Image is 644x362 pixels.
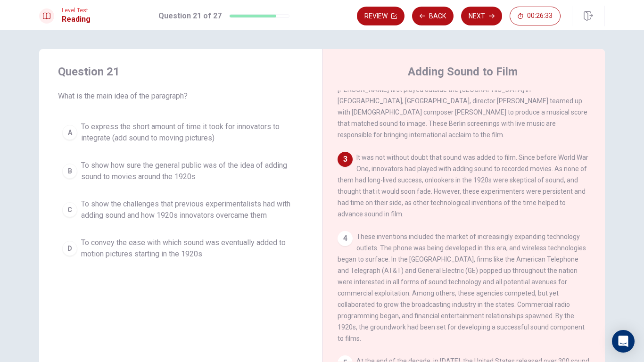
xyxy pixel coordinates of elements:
[58,156,303,187] button: BTo show how sure the general public was of the idea of adding sound to movies around the 1920s
[461,7,502,25] button: Next
[62,14,91,25] h1: Reading
[338,152,353,167] div: 3
[58,64,303,79] h4: Question 21
[62,7,91,14] span: Level Test
[81,198,299,221] span: To show the challenges that previous experimentalists had with adding sound and how 1920s innovat...
[58,117,303,148] button: ATo express the short amount of time it took for innovators to integrate (add sound to moving pic...
[62,241,77,256] div: D
[527,12,553,20] span: 00:26:33
[81,160,299,182] span: To show how sure the general public was of the idea of adding sound to movies around the 1920s
[81,121,299,144] span: To express the short amount of time it took for innovators to integrate (add sound to moving pict...
[338,233,586,342] span: These inventions included the market of increasingly expanding technology outlets. The phone was ...
[338,154,588,218] span: It was not without doubt that sound was added to film. Since before World War One, innovators had...
[158,10,222,22] h1: Question 21 of 27
[81,237,299,260] span: To convey the ease with which sound was eventually added to motion pictures starting in the 1920s
[58,233,303,264] button: DTo convey the ease with which sound was eventually added to motion pictures starting in the 1920s
[408,64,518,79] h4: Adding Sound to Film
[338,231,353,246] div: 4
[357,7,405,25] button: Review
[412,7,454,25] button: Back
[510,7,561,25] button: 00:26:33
[62,164,77,179] div: B
[58,194,303,225] button: CTo show the challenges that previous experimentalists had with adding sound and how 1920s innova...
[62,202,77,217] div: C
[58,90,303,102] span: What is the main idea of the paragraph?
[612,330,635,353] div: Open Intercom Messenger
[62,125,77,140] div: A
